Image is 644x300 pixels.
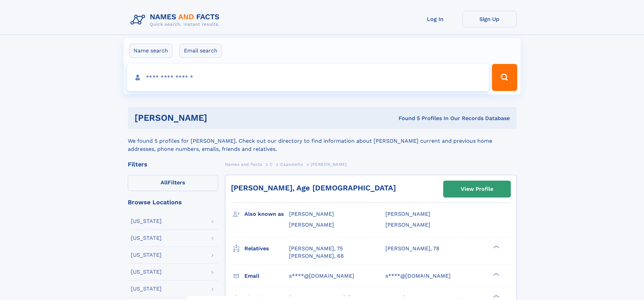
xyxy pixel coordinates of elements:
div: Browse Locations [128,199,218,205]
h1: [PERSON_NAME] [135,114,303,122]
span: [PERSON_NAME] [385,222,430,228]
a: [PERSON_NAME], 75 [289,245,343,252]
a: Log In [408,11,462,27]
div: [US_STATE] [131,286,162,292]
span: All [161,179,168,186]
a: [PERSON_NAME], 78 [385,245,439,252]
div: Filters [128,161,218,167]
span: [PERSON_NAME] [289,222,334,228]
label: Name search [129,44,172,58]
div: [US_STATE] [131,218,162,224]
div: ❯ [492,294,500,298]
a: [PERSON_NAME], Age [DEMOGRAPHIC_DATA] [231,184,396,192]
input: search input [127,64,489,91]
span: [PERSON_NAME] [311,162,347,167]
label: Email search [180,44,222,58]
div: [US_STATE] [131,269,162,275]
img: Logo Names and Facts [128,11,225,29]
h3: Also known as [244,208,289,220]
a: Names and Facts [225,160,262,168]
div: Found 5 Profiles In Our Records Database [303,115,510,122]
h3: Relatives [244,243,289,254]
a: View Profile [444,181,510,197]
div: [US_STATE] [131,235,162,241]
a: [PERSON_NAME], 68 [289,252,344,260]
a: Sign Up [462,11,517,27]
button: Search Button [492,64,517,91]
h3: Email [244,270,289,282]
span: [PERSON_NAME] [385,211,430,217]
div: View Profile [461,181,493,197]
label: Filters [128,175,218,191]
a: C [270,160,273,168]
a: Capoziello [280,160,303,168]
div: ❯ [492,245,500,249]
div: We found 5 profiles for [PERSON_NAME]. Check out our directory to find information about [PERSON_... [128,129,517,153]
span: [PERSON_NAME] [289,211,334,217]
div: ❯ [492,272,500,276]
span: Capoziello [280,162,303,167]
span: C [270,162,273,167]
div: [US_STATE] [131,252,162,258]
